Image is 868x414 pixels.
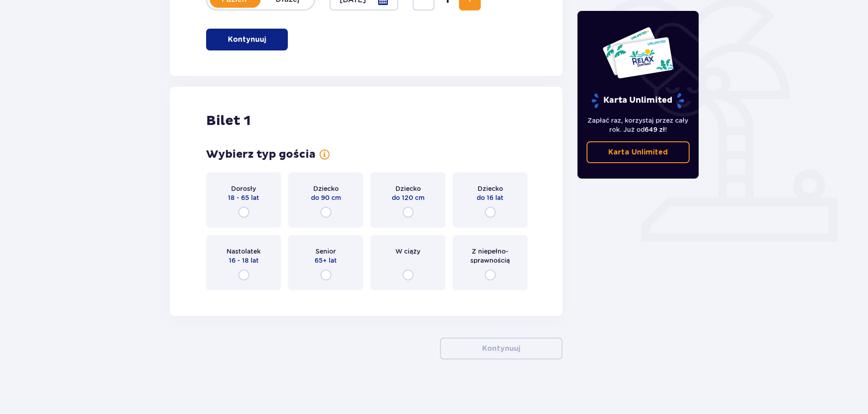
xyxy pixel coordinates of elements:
[395,247,420,256] span: W ciąży
[206,148,316,161] h3: Wybierz typ gościa
[392,193,424,202] span: do 120 cm
[206,29,288,50] button: Kontynuuj
[602,26,674,79] img: Dwie karty całoroczne do Suntago z napisem 'UNLIMITED RELAX', na białym tle z tropikalnymi liśćmi...
[478,184,503,193] span: Dziecko
[440,338,562,359] button: Kontynuuj
[316,247,336,256] span: Senior
[228,35,266,45] p: Kontynuuj
[608,147,668,157] p: Karta Unlimited
[311,193,341,202] span: do 90 cm
[229,256,259,265] span: 16 - 18 lat
[228,193,259,202] span: 18 - 65 lat
[313,184,339,193] span: Dziecko
[315,256,337,265] span: 65+ lat
[206,112,251,130] h2: Bilet 1
[227,247,261,256] span: Nastolatek
[477,193,503,202] span: do 16 lat
[587,116,690,134] p: Zapłać raz, korzystaj przez cały rok. Już od !
[591,93,685,109] p: Karta Unlimited
[645,126,665,133] span: 649 zł
[587,141,690,163] a: Karta Unlimited
[231,184,256,193] span: Dorosły
[395,184,421,193] span: Dziecko
[482,344,520,354] p: Kontynuuj
[461,247,519,265] span: Z niepełno­sprawnością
